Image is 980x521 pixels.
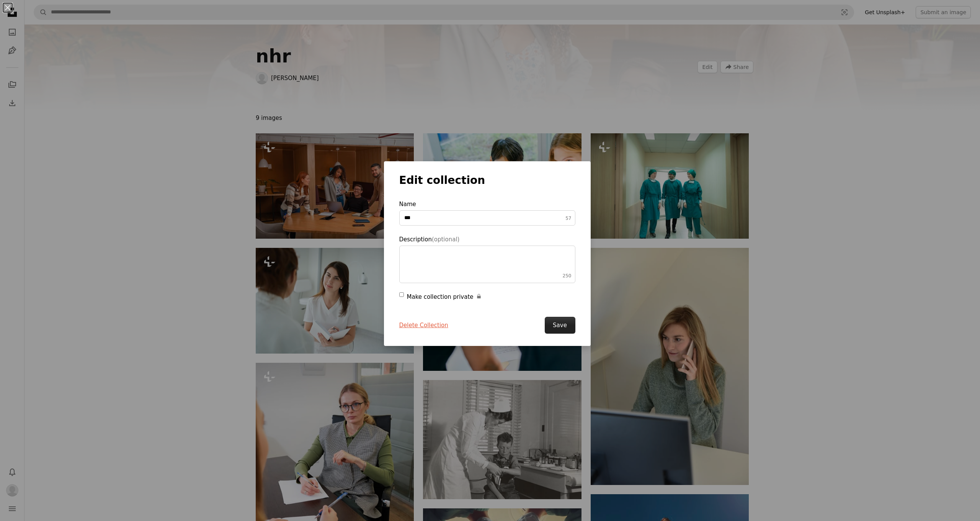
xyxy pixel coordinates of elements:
[407,292,575,301] div: Make collection private
[399,246,575,283] textarea: Description(optional)250
[399,235,575,283] label: Description
[399,321,448,330] button: Delete Collection
[545,317,575,334] button: Save
[399,174,575,187] h3: Edit collection
[399,210,575,226] input: Name57
[476,292,482,301] button: Make collection private
[399,200,575,226] label: Name
[399,292,404,297] input: Make collection private
[432,236,460,243] span: (optional)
